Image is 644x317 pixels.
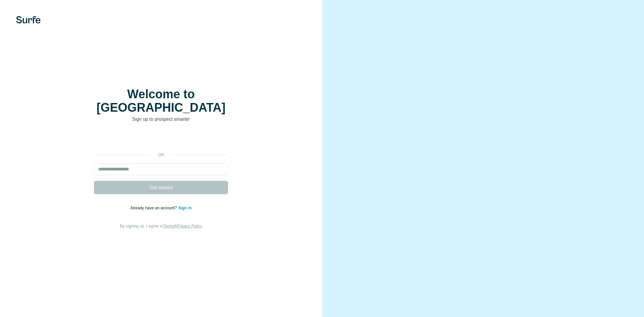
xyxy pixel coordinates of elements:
[16,16,41,23] img: Surfe's logo
[150,152,172,158] p: or
[163,224,174,228] a: Terms
[120,224,202,228] span: By signing up, I agree to &
[91,133,231,147] iframe: Sign in with Google Button
[130,206,178,210] span: Already have an account?
[178,206,192,210] a: Sign in
[94,88,228,114] h1: Welcome to [GEOGRAPHIC_DATA]
[177,224,202,228] a: Privacy Policy
[94,116,228,122] p: Sign up to prospect smarter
